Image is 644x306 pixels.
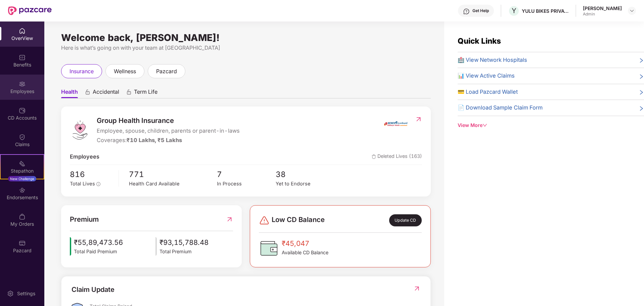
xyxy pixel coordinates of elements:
span: wellness [114,67,136,76]
span: Available CD Balance [282,249,328,256]
div: animation [126,89,132,95]
div: Update CD [389,214,422,226]
span: down [482,123,487,128]
div: Yet to Endorse [276,180,334,188]
span: Total Paid Premium [74,248,123,255]
img: svg+xml;base64,PHN2ZyBpZD0iUGF6Y2FyZCIgeG1sbnM9Imh0dHA6Ly93d3cudzMub3JnLzIwMDAvc3ZnIiB3aWR0aD0iMj... [19,240,26,247]
div: Settings [15,290,37,297]
div: Here is what’s going on with your team at [GEOGRAPHIC_DATA] [61,44,431,52]
span: 7 [217,168,276,180]
img: insurerIcon [383,115,408,132]
img: svg+xml;base64,PHN2ZyBpZD0iU2V0dGluZy0yMHgyMCIgeG1sbnM9Imh0dHA6Ly93d3cudzMub3JnLzIwMDAvc3ZnIiB3aW... [7,290,14,297]
span: info-circle [96,182,100,186]
img: svg+xml;base64,PHN2ZyBpZD0iQ2xhaW0iIHhtbG5zPSJodHRwOi8vd3d3LnczLm9yZy8yMDAwL3N2ZyIgd2lkdGg9IjIwIi... [19,134,26,140]
img: svg+xml;base64,PHN2ZyBpZD0iRHJvcGRvd24tMzJ4MzIiIHhtbG5zPSJodHRwOi8vd3d3LnczLm9yZy8yMDAwL3N2ZyIgd2... [629,8,635,13]
div: New Challenge [8,176,36,181]
span: ₹10 Lakhs, ₹5 Lakhs [127,137,182,143]
span: Health [61,88,78,98]
img: RedirectIcon [413,285,420,292]
div: Welcome back, [PERSON_NAME]! [61,35,431,40]
img: RedirectIcon [226,214,233,225]
span: Low CD Balance [272,214,325,226]
span: 38 [276,168,334,180]
img: New Pazcare Logo [8,6,52,15]
img: icon [155,237,157,256]
div: animation [85,89,91,95]
div: In Process [217,180,276,188]
img: svg+xml;base64,PHN2ZyBpZD0iSGVscC0zMngzMiIgeG1sbnM9Imh0dHA6Ly93d3cudzMub3JnLzIwMDAvc3ZnIiB3aWR0aD... [463,8,470,15]
div: YULU BIKES PRIVATE LIMITED [522,8,569,14]
div: Claim Update [72,285,114,295]
div: Coverages: [97,136,240,145]
img: svg+xml;base64,PHN2ZyBpZD0iRW1wbG95ZWVzIiB4bWxucz0iaHR0cDovL3d3dy53My5vcmcvMjAwMC9zdmciIHdpZHRoPS... [19,81,26,87]
img: logo [70,120,90,140]
span: Y [512,7,516,15]
span: 📄 Download Sample Claim Form [458,103,543,112]
img: svg+xml;base64,PHN2ZyBpZD0iQmVuZWZpdHMiIHhtbG5zPSJodHRwOi8vd3d3LnczLm9yZy8yMDAwL3N2ZyIgd2lkdGg9Ij... [19,54,26,61]
div: Health Card Available [129,180,217,188]
span: ₹93,15,788.48 [159,237,209,248]
div: View More [458,122,644,129]
span: pazcard [156,67,177,76]
span: Employees [70,152,99,161]
span: 816 [70,168,114,180]
span: 🏥 View Network Hospitals [458,56,527,64]
span: Group Health Insurance [97,115,240,126]
span: Deleted Lives (163) [372,152,422,161]
span: Premium [70,214,99,225]
span: Accidental [93,88,119,98]
span: Employee, spouse, children, parents or parent-in-laws [97,127,240,135]
img: icon [70,237,71,256]
span: ₹45,047 [282,238,328,249]
div: [PERSON_NAME] [583,5,622,11]
span: insurance [70,67,94,76]
span: Term Life [134,88,157,98]
img: svg+xml;base64,PHN2ZyBpZD0iTXlfT3JkZXJzIiBkYXRhLW5hbWU9Ik15IE9yZGVycyIgeG1sbnM9Imh0dHA6Ly93d3cudz... [19,213,26,220]
img: svg+xml;base64,PHN2ZyB4bWxucz0iaHR0cDovL3d3dy53My5vcmcvMjAwMC9zdmciIHdpZHRoPSIyMSIgaGVpZ2h0PSIyMC... [19,160,26,167]
span: 💳 Load Pazcard Wallet [458,88,518,96]
span: right [639,57,644,64]
img: svg+xml;base64,PHN2ZyBpZD0iRW5kb3JzZW1lbnRzIiB4bWxucz0iaHR0cDovL3d3dy53My5vcmcvMjAwMC9zdmciIHdpZH... [19,187,26,193]
span: 771 [129,168,217,180]
img: svg+xml;base64,PHN2ZyBpZD0iRGFuZ2VyLTMyeDMyIiB4bWxucz0iaHR0cDovL3d3dy53My5vcmcvMjAwMC9zdmciIHdpZH... [259,215,270,226]
span: ₹55,89,473.56 [74,237,123,248]
img: CDBalanceIcon [259,238,279,258]
span: right [639,89,644,96]
span: right [639,105,644,112]
div: Admin [583,11,622,17]
span: Quick Links [458,36,501,45]
span: right [639,73,644,80]
span: Total Premium [159,248,209,255]
div: Get Help [472,8,489,13]
span: 📊 View Active Claims [458,72,515,80]
div: Stepathon [1,168,44,174]
img: deleteIcon [372,155,376,159]
span: Total Lives [70,181,95,187]
img: svg+xml;base64,PHN2ZyBpZD0iQ0RfQWNjb3VudHMiIGRhdGEtbmFtZT0iQ0QgQWNjb3VudHMiIHhtbG5zPSJodHRwOi8vd3... [19,107,26,114]
img: svg+xml;base64,PHN2ZyBpZD0iSG9tZSIgeG1sbnM9Imh0dHA6Ly93d3cudzMub3JnLzIwMDAvc3ZnIiB3aWR0aD0iMjAiIG... [19,28,26,34]
img: RedirectIcon [415,116,422,123]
